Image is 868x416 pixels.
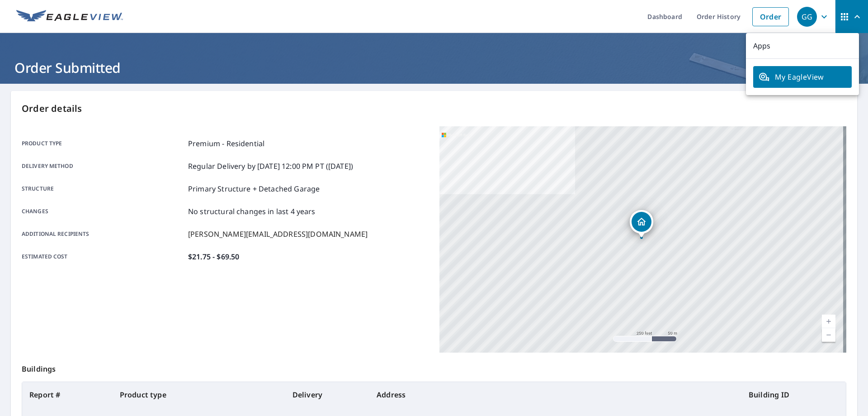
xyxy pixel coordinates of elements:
p: Product type [22,138,184,149]
p: Estimated cost [22,251,184,262]
img: EV Logo [16,10,123,24]
span: My EagleView [759,72,846,82]
p: Primary Structure + Detached Garage [188,183,320,194]
a: Order [752,7,789,26]
div: GG [797,7,817,27]
th: Delivery [285,382,369,407]
p: [PERSON_NAME][EMAIL_ADDRESS][DOMAIN_NAME] [188,229,368,239]
p: Buildings [22,353,846,382]
div: Dropped pin, building 1, Residential property, 10500 Sophia Ct Irwin, PA 15642 [630,210,653,238]
p: Regular Delivery by [DATE] 12:00 PM PT ([DATE]) [188,161,353,172]
p: Apps [746,33,859,59]
th: Report # [22,382,113,407]
p: $21.75 - $69.50 [188,251,239,262]
th: Address [369,382,741,407]
p: No structural changes in last 4 years [188,206,316,217]
a: Current Level 17, Zoom In [822,315,835,328]
a: Current Level 17, Zoom Out [822,328,835,342]
th: Product type [113,382,285,407]
th: Building ID [741,382,846,407]
p: Additional recipients [22,229,184,239]
p: Premium - Residential [188,138,264,149]
a: My EagleView [753,66,852,88]
p: Structure [22,183,184,194]
h1: Order Submitted [11,58,857,77]
p: Delivery method [22,161,184,172]
p: Changes [22,206,184,217]
p: Order details [22,102,846,115]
